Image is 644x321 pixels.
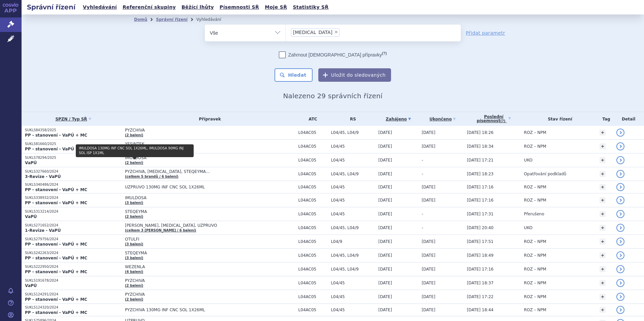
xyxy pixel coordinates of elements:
[524,198,546,203] span: ROZ – NPM
[616,170,624,178] a: detail
[331,144,375,149] span: L04/45
[616,293,624,301] a: detail
[327,112,375,126] th: RS
[298,267,328,272] span: L04AC05
[25,237,122,242] p: SUKLS279756/2024
[125,209,293,214] span: STEQEYMA
[378,308,392,312] span: [DATE]
[279,51,387,58] label: Zahrnout [DEMOGRAPHIC_DATA] přípravky
[334,30,338,34] span: ×
[524,253,546,258] span: ROZ – NPM
[298,172,328,176] span: L04AC05
[524,281,546,285] span: ROZ – NPM
[616,279,624,287] a: detail
[378,294,392,299] span: [DATE]
[524,185,546,189] span: ROZ – NPM
[293,30,332,35] span: [MEDICAL_DATA]
[331,198,375,203] span: L04/45
[616,183,624,191] a: detail
[298,198,328,203] span: L04AC05
[298,239,328,244] span: L04AC05
[616,251,624,259] a: detail
[616,142,624,150] a: detail
[156,17,188,22] a: Správní řízení
[524,212,544,216] span: Přerušeno
[125,308,293,312] span: PYZCHIVA 130MG INF CNC SOL 1X26ML
[467,185,493,189] span: [DATE] 17:16
[298,294,328,299] span: L04AC05
[125,278,293,283] span: PYZCHIVA
[467,239,493,244] span: [DATE] 17:51
[25,195,122,200] p: SUKLS338932/2024
[467,198,493,203] span: [DATE] 17:16
[125,201,143,205] a: (3 balení)
[125,292,293,297] span: PYZCHIVA
[467,281,493,285] span: [DATE] 18:37
[125,223,293,228] span: [PERSON_NAME], [MEDICAL_DATA], UZPRUVO
[596,112,613,126] th: Tag
[422,294,436,299] span: [DATE]
[378,185,392,189] span: [DATE]
[180,3,216,12] a: Běžící lhůty
[524,158,533,163] span: UKO
[467,267,493,272] span: [DATE] 17:16
[378,172,392,176] span: [DATE]
[25,114,122,124] a: SPZN / Typ SŘ
[331,185,375,189] span: L04/45
[467,308,493,312] span: [DATE] 18:44
[318,68,391,82] button: Uložit do sledovaných
[467,253,493,258] span: [DATE] 18:49
[25,310,87,315] strong: PP - stanovení - VaPÚ + MC
[331,281,375,285] span: L04/45
[283,92,382,100] span: Nalezeno 29 správních řízení
[600,239,606,245] a: +
[422,239,436,244] span: [DATE]
[422,158,423,163] span: -
[422,253,436,258] span: [DATE]
[616,238,624,246] a: detail
[600,307,606,313] a: +
[467,225,493,230] span: [DATE] 20:40
[331,158,375,163] span: L04/45
[298,144,328,149] span: L04AC05
[125,237,293,242] span: OTULFI
[600,225,606,231] a: +
[275,68,313,82] button: Hledat
[500,119,505,123] abbr: (?)
[25,264,122,269] p: SUKLS222950/2024
[298,308,328,312] span: L04AC05
[125,155,293,160] span: IMULDOSA
[467,158,493,163] span: [DATE] 17:21
[467,112,520,126] a: Poslednípísemnost(?)
[125,284,143,287] a: (2 balení)
[125,215,143,218] a: (2 balení)
[25,214,37,219] strong: VaPÚ
[331,212,375,216] span: L04/45
[25,209,122,214] p: SUKLS313214/2024
[25,223,122,228] p: SUKLS271652/2024
[600,197,606,203] a: +
[422,114,463,124] a: Ukončeno
[467,294,493,299] span: [DATE] 17:22
[600,280,606,286] a: +
[342,28,345,36] input: [MEDICAL_DATA]
[600,252,606,258] a: +
[616,129,624,137] a: detail
[467,144,493,149] span: [DATE] 18:34
[125,242,143,246] a: (3 balení)
[25,242,87,247] strong: PP - stanovení - VaPÚ + MC
[22,2,81,12] h2: Správní řízení
[382,51,387,56] abbr: (?)
[121,3,178,12] a: Referenční skupiny
[378,212,392,216] span: [DATE]
[122,112,295,126] th: Přípravek
[196,14,230,25] li: Vyhledávání
[25,160,37,165] strong: VaPÚ
[25,270,87,274] strong: PP - stanovení - VaPÚ + MC
[378,198,392,203] span: [DATE]
[422,144,436,149] span: [DATE]
[521,112,596,126] th: Stav řízení
[25,256,87,260] strong: PP - stanovení - VaPÚ + MC
[331,253,375,258] span: L04/45, L04/9
[613,112,644,126] th: Detail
